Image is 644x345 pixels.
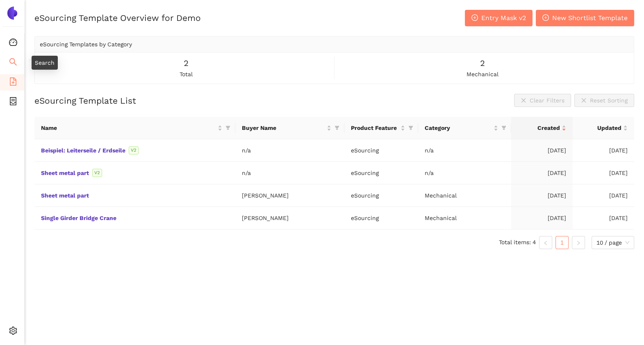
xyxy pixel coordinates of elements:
[511,184,573,207] td: [DATE]
[418,207,511,229] td: Mechanical
[6,7,19,20] img: Logo
[333,122,341,134] span: filter
[471,14,478,22] span: plus-circle
[511,139,573,162] td: [DATE]
[556,236,568,249] a: 1
[552,13,628,23] span: New Shortlist Template
[235,139,345,162] td: n/a
[574,94,634,107] button: closeReset Sorting
[129,146,139,154] span: V2
[511,162,573,184] td: [DATE]
[408,125,413,130] span: filter
[9,324,17,340] span: setting
[235,162,345,184] td: n/a
[573,184,634,207] td: [DATE]
[92,169,102,177] span: V2
[34,95,136,107] h2: eSourcing Template List
[592,236,634,249] div: Page Size
[501,125,506,130] span: filter
[344,162,418,184] td: eSourcing
[225,125,230,130] span: filter
[573,207,634,229] td: [DATE]
[418,139,511,162] td: n/a
[514,94,571,107] button: closeClear Filters
[224,122,232,134] span: filter
[418,184,511,207] td: Mechanical
[539,236,552,249] li: Previous Page
[9,75,17,91] span: file-add
[467,70,498,79] span: mechanical
[573,139,634,162] td: [DATE]
[242,123,325,132] span: Buyer Name
[596,236,629,249] span: 10 / page
[536,10,634,26] button: plus-circleNew Shortlist Template
[34,117,235,139] th: this column's title is Name,this column is sortable
[184,57,189,70] span: 2
[344,184,418,207] td: eSourcing
[481,13,526,23] span: Entry Mask v2
[579,123,621,132] span: Updated
[573,162,634,184] td: [DATE]
[41,123,216,132] span: Name
[235,184,345,207] td: [PERSON_NAME]
[9,35,17,52] span: dashboard
[539,236,552,249] button: left
[344,207,418,229] td: eSourcing
[572,236,585,249] button: right
[465,10,532,26] button: plus-circleEntry Mask v2
[499,236,536,249] li: Total items: 4
[500,122,508,134] span: filter
[425,123,492,132] span: Category
[543,241,548,245] span: left
[555,236,569,249] li: 1
[418,117,511,139] th: this column's title is Category,this column is sortable
[344,117,418,139] th: this column's title is Product Feature,this column is sortable
[40,41,132,48] span: eSourcing Templates by Category
[511,207,573,229] td: [DATE]
[235,207,345,229] td: [PERSON_NAME]
[518,123,560,132] span: Created
[407,122,415,134] span: filter
[418,162,511,184] td: n/a
[34,12,201,24] h2: eSourcing Template Overview for Demo
[576,241,581,245] span: right
[542,14,549,22] span: plus-circle
[572,236,585,249] li: Next Page
[9,94,17,111] span: container
[180,70,193,79] span: total
[351,123,399,132] span: Product Feature
[335,125,339,130] span: filter
[573,117,634,139] th: this column's title is Updated,this column is sortable
[235,117,345,139] th: this column's title is Buyer Name,this column is sortable
[32,56,58,70] div: Search
[344,139,418,162] td: eSourcing
[480,57,485,70] span: 2
[9,55,17,71] span: search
